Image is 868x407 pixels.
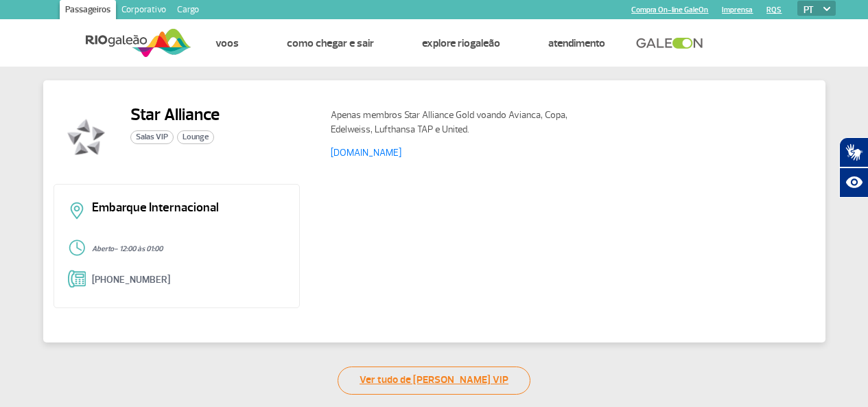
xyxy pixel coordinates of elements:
[130,104,220,125] h2: Star Alliance
[839,137,868,198] div: Plugin de acessibilidade da Hand Talk.
[130,130,174,144] span: Salas VIP
[92,202,286,214] p: Embarque Internacional
[548,36,605,50] a: Atendimento
[177,130,214,144] span: Lounge
[331,108,578,137] p: Apenas membros Star Alliance Gold voando Avianca, Copa, Edelweiss, Lufthansa TAP e United.
[92,274,170,286] a: [PHONE_NUMBER]
[766,5,782,14] a: RQS
[722,5,753,14] a: Imprensa
[215,36,239,50] a: Voos
[92,244,114,253] strong: Aberto
[839,167,868,198] button: Abrir recursos assistivos.
[338,367,530,395] a: Ver tudo de [PERSON_NAME] VIP
[331,147,401,159] a: [DOMAIN_NAME]
[54,104,119,170] img: alliance-vip-logo.png
[631,5,708,14] a: Compra On-line GaleOn
[287,36,374,50] a: Como chegar e sair
[422,36,500,50] a: Explore RIOgaleão
[92,245,286,253] p: - 12:00 às 01:00
[839,137,868,167] button: Abrir tradutor de língua de sinais.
